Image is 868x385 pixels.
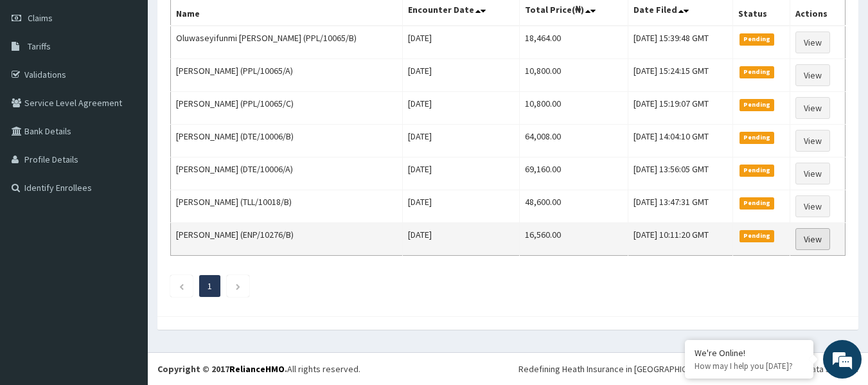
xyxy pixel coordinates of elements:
td: [PERSON_NAME] (DTE/10006/B) [171,125,403,157]
a: View [795,130,830,152]
td: 48,600.00 [520,190,628,223]
td: [DATE] 10:11:20 GMT [628,223,733,256]
td: [DATE] 13:47:31 GMT [628,190,733,223]
td: [DATE] [403,125,520,157]
span: Pending [740,230,775,242]
a: Next page [235,280,241,292]
td: [PERSON_NAME] (DTE/10006/A) [171,157,403,190]
span: Pending [740,66,775,78]
div: Redefining Heath Insurance in [GEOGRAPHIC_DATA] using Telemedicine and Data Science! [518,363,858,375]
a: View [795,97,830,119]
td: [DATE] 15:39:48 GMT [628,26,733,59]
td: 16,560.00 [520,223,628,256]
td: 10,800.00 [520,92,628,125]
strong: Copyright © 2017 . [157,363,287,375]
td: [DATE] [403,59,520,92]
td: [DATE] 13:56:05 GMT [628,157,733,190]
div: We're Online! [695,347,804,359]
td: [DATE] [403,190,520,223]
a: Page 1 is your current page [208,280,212,292]
td: [PERSON_NAME] (PPL/10065/C) [171,92,403,125]
td: Oluwaseyifunmi [PERSON_NAME] (PPL/10065/B) [171,26,403,59]
td: 18,464.00 [520,26,628,59]
a: View [795,64,830,86]
td: [DATE] [403,92,520,125]
p: How may I help you today? [695,361,804,372]
td: [DATE] [403,157,520,190]
a: RelianceHMO [229,363,285,375]
a: View [795,163,830,184]
td: [PERSON_NAME] (TLL/10018/B) [171,190,403,223]
footer: All rights reserved. [148,352,868,385]
td: [PERSON_NAME] (PPL/10065/A) [171,59,403,92]
td: [DATE] [403,26,520,59]
span: Pending [740,99,775,111]
span: Pending [740,165,775,176]
span: Tariffs [28,40,51,52]
td: [DATE] [403,223,520,256]
td: 10,800.00 [520,59,628,92]
a: View [795,195,830,217]
span: Pending [740,33,775,45]
td: [DATE] 15:24:15 GMT [628,59,733,92]
td: 69,160.00 [520,157,628,190]
td: 64,008.00 [520,125,628,157]
a: Previous page [179,280,184,292]
a: View [795,31,830,53]
td: [DATE] 15:19:07 GMT [628,92,733,125]
span: Claims [28,12,53,24]
td: [DATE] 14:04:10 GMT [628,125,733,157]
a: View [795,228,830,250]
span: Pending [740,197,775,209]
td: [PERSON_NAME] (ENP/10276/B) [171,223,403,256]
span: Pending [740,132,775,143]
